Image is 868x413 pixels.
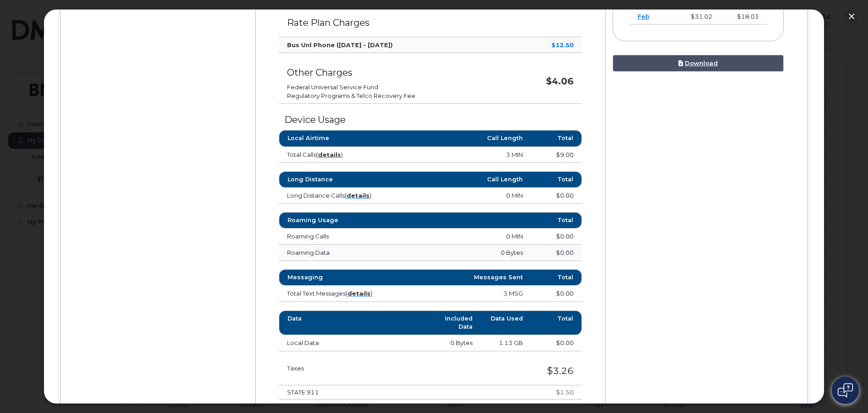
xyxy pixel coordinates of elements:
a: details [318,151,341,158]
span: ( ) [345,192,371,199]
td: Long Distance Calls [279,188,405,204]
td: 0 MIN [405,188,531,204]
h3: Taxes [287,365,394,371]
th: Local Airtime [279,130,405,146]
th: Total [531,171,581,188]
td: Total Text Messages [279,286,405,302]
td: Roaming Calls [279,228,405,245]
th: Total [531,269,581,286]
td: 0 Bytes [430,335,481,351]
h4: STATE 911 [287,389,483,395]
a: details [346,192,370,199]
td: $9.00 [531,147,581,163]
td: $0.00 [531,335,581,351]
td: Total Calls [279,147,405,163]
td: 0 MIN [405,228,531,245]
h3: Device Usage [279,115,581,125]
th: Total [531,130,581,146]
th: Data [279,311,430,335]
td: Local Data [279,335,430,351]
th: Data Used [481,311,531,335]
h4: $0.02 [500,403,574,409]
th: Messages Sent [405,269,531,286]
th: Total [531,311,581,335]
td: 0 Bytes [405,245,531,261]
th: Total [531,212,581,228]
td: 1.13 GB [481,335,531,351]
td: $0.00 [531,228,581,245]
li: Regulatory Programs & Telco Recovery Fee [287,92,503,100]
td: $0.00 [531,286,581,302]
td: Roaming Data [279,245,405,261]
h4: DEAF SURCHARGE [287,403,483,409]
td: 3 MIN [405,147,531,163]
th: Roaming Usage [279,212,405,228]
th: Included Data [430,311,481,335]
th: Call Length [405,171,531,188]
th: Long Distance [279,171,405,188]
td: 3 MSG [405,286,531,302]
td: $0.00 [531,188,581,204]
th: Call Length [405,130,531,146]
span: ( ) [346,290,372,297]
span: ( ) [316,151,343,158]
h4: $1.50 [500,389,574,395]
a: details [347,290,371,297]
img: Open chat [838,383,853,398]
th: Messaging [279,269,405,286]
h3: $3.26 [410,366,574,376]
td: $0.00 [531,245,581,261]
